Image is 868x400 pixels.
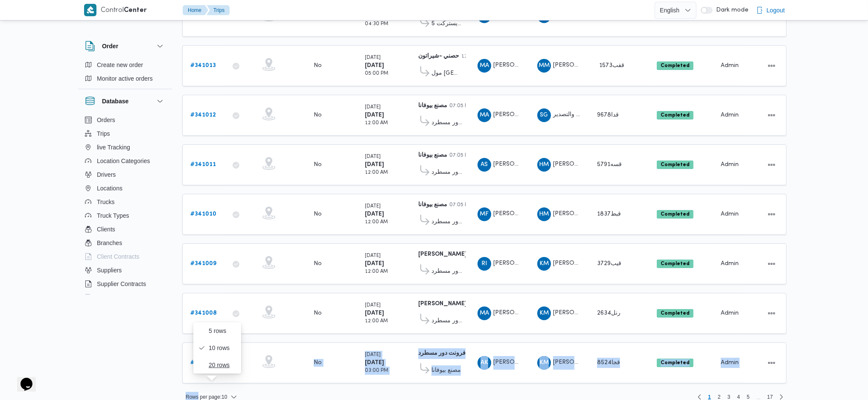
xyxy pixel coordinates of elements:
small: 07:05 PM [449,153,472,158]
small: 12:00 AM [365,121,388,126]
span: MA [480,59,489,73]
small: 12:00 AM [365,220,388,225]
h3: Order [102,41,118,51]
button: Database [85,96,165,106]
span: فرونت دور مسطرد [431,316,462,326]
span: Trips [97,128,110,139]
button: Orders [82,113,169,127]
span: Client Contracts [97,251,140,262]
span: Completed [657,260,693,268]
span: Create new order [97,60,143,70]
span: Locations [97,183,122,193]
button: Actions [765,356,778,370]
span: HM [539,158,549,172]
span: Drivers [97,169,116,180]
b: # 341010 [190,211,216,217]
button: Location Categories [82,154,169,168]
button: Clients [82,222,169,236]
small: 07:05 PM [449,104,472,108]
div: Database [78,113,172,298]
span: Admin [721,360,739,365]
b: Completed [661,311,690,316]
div: No [314,359,322,367]
small: [DATE] [365,105,381,110]
button: Trucks [82,195,169,209]
span: Admin [721,162,739,167]
span: [PERSON_NAME] [493,359,542,365]
small: 05:00 PM [365,71,388,76]
b: # 341007 [190,360,217,365]
span: قيب3729 [597,261,621,266]
span: MM [539,59,550,73]
button: Actions [765,257,778,271]
div: Mahmood Muhammad Ahmad Mahmood Khshan [537,59,551,73]
b: مصنع بيوفانا [418,202,447,207]
span: [PERSON_NAME] رئيس [PERSON_NAME] [553,211,668,216]
button: Client Contracts [82,250,169,263]
div: Khald Mmdoh Hassan Muhammad Alabs [537,307,551,320]
span: مول [GEOGRAPHIC_DATA] [431,68,462,79]
b: # 341008 [190,310,217,316]
span: [PERSON_NAME] [553,260,602,266]
b: [DATE] [365,310,384,316]
span: فرونت دور مسطرد [431,217,462,227]
button: Order [85,41,165,51]
span: MA [480,307,489,320]
b: Center [124,7,147,14]
small: 03:00 PM [365,368,388,373]
button: Locations [82,181,169,195]
b: Completed [661,261,690,266]
span: Monitor active orders [97,73,153,84]
button: Actions [765,307,778,320]
span: Logout [766,5,785,15]
span: Admin [721,261,739,266]
span: قسه5791 [597,162,622,167]
span: [PERSON_NAME] [493,260,542,266]
span: فرونت دور مسطرد [431,266,462,277]
button: Actions [765,59,778,73]
button: live Tracking [82,140,169,154]
div: Radha Ibrahem Ibrahem Ibrahem Saltan [478,257,491,271]
small: 12:00 AM [365,319,388,324]
img: X8yXhbKr1z7QwAAAABJRU5ErkJggg== [84,4,96,16]
button: Monitor active orders [82,72,169,85]
small: [DATE] [365,254,381,258]
a: #341008 [190,308,217,318]
iframe: chat widget [9,366,36,391]
h3: Database [102,96,128,106]
button: Devices [82,291,169,304]
span: شركة غريب جروب للاستيراد والتصدير [553,112,647,117]
button: Create new order [82,58,169,72]
span: Location Categories [97,156,150,166]
span: Admin [721,211,739,217]
span: AK [481,356,488,370]
b: مصنع بيوفانا [418,152,447,158]
span: [PERSON_NAME] [493,310,542,315]
span: فرونت دور مسطرد [431,118,462,128]
span: 5 rows [209,327,236,334]
button: Home [183,5,208,15]
span: [PERSON_NAME] [553,62,602,68]
b: [DATE] [365,261,384,266]
span: 20 rows [209,362,236,368]
button: Trips [207,5,230,15]
span: KM [539,307,549,320]
span: Completed [657,61,693,70]
span: قدا9678 [597,112,619,118]
span: قجا8524 [597,360,620,365]
span: Completed [657,210,693,219]
span: KM [539,356,549,370]
span: 1573قفب [599,63,624,68]
small: [DATE] [365,303,381,308]
span: [PERSON_NAME] رئيس [PERSON_NAME] [553,161,668,167]
b: [PERSON_NAME] [418,301,467,307]
span: فرونت دور مسطرد [431,167,462,178]
b: [DATE] [365,360,384,365]
span: SG [540,108,548,122]
button: Actions [765,207,778,221]
b: # 341011 [190,162,216,167]
b: Completed [661,212,690,217]
small: 12:00 AM [365,170,388,175]
span: HM [539,207,549,221]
